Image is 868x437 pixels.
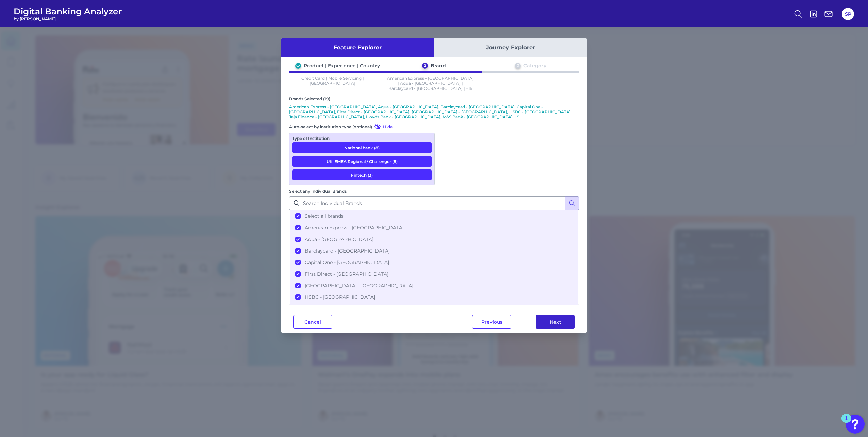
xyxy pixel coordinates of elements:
[305,236,373,242] span: Aqua - [GEOGRAPHIC_DATA]
[14,16,122,21] span: by [PERSON_NAME]
[515,63,521,69] div: 3
[305,294,375,300] span: HSBC - [GEOGRAPHIC_DATA]
[293,315,332,329] button: Cancel
[290,268,578,280] button: First Direct - [GEOGRAPHIC_DATA]
[290,233,578,245] button: Aqua - [GEOGRAPHIC_DATA]
[422,63,428,69] div: 2
[292,142,432,153] button: National bank (8)
[305,248,390,254] span: Barclaycard - [GEOGRAPHIC_DATA]
[523,63,546,69] div: Category
[292,169,432,180] button: Fintech (3)
[290,291,578,303] button: HSBC - [GEOGRAPHIC_DATA]
[434,38,587,57] button: Journey Explorer
[289,96,579,101] div: Brands Selected (19)
[290,210,578,222] button: Select all brands
[304,63,380,69] div: Product | Experience | Country
[289,189,347,194] label: Select any Individual Brands
[290,280,578,291] button: [GEOGRAPHIC_DATA] - [GEOGRAPHIC_DATA]
[290,245,578,257] button: Barclaycard - [GEOGRAPHIC_DATA]
[387,76,474,91] p: American Express - [GEOGRAPHIC_DATA] | Aqua - [GEOGRAPHIC_DATA] | Barclaycard - [GEOGRAPHIC_DATA]...
[305,225,404,231] span: American Express - [GEOGRAPHIC_DATA]
[305,259,389,265] span: Capital One - [GEOGRAPHIC_DATA]
[14,6,122,16] span: Digital Banking Analyzer
[842,8,854,20] button: SP
[289,104,579,119] p: American Express - [GEOGRAPHIC_DATA], Aqua - [GEOGRAPHIC_DATA], Barclaycard - [GEOGRAPHIC_DATA], ...
[289,76,376,91] p: Credit Card | Mobile Servicing | [GEOGRAPHIC_DATA]
[290,222,578,233] button: American Express - [GEOGRAPHIC_DATA]
[305,213,344,219] span: Select all brands
[472,315,511,329] button: Previous
[292,136,432,141] div: Type of Institution
[845,418,848,427] div: 1
[846,415,865,434] button: Open Resource Center, 1 new notification
[305,282,413,289] span: [GEOGRAPHIC_DATA] - [GEOGRAPHIC_DATA]
[290,257,578,268] button: Capital One - [GEOGRAPHIC_DATA]
[289,123,435,130] div: Auto-select by institution type (optional)
[536,315,575,329] button: Next
[289,196,579,210] input: Search Individual Brands
[290,303,578,314] button: Jaja Finance - [GEOGRAPHIC_DATA]
[305,271,388,277] span: First Direct - [GEOGRAPHIC_DATA]
[431,63,446,69] div: Brand
[292,156,432,167] button: UK-EMEA Regional / Challenger (8)
[281,38,434,57] button: Feature Explorer
[372,123,393,130] button: Hide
